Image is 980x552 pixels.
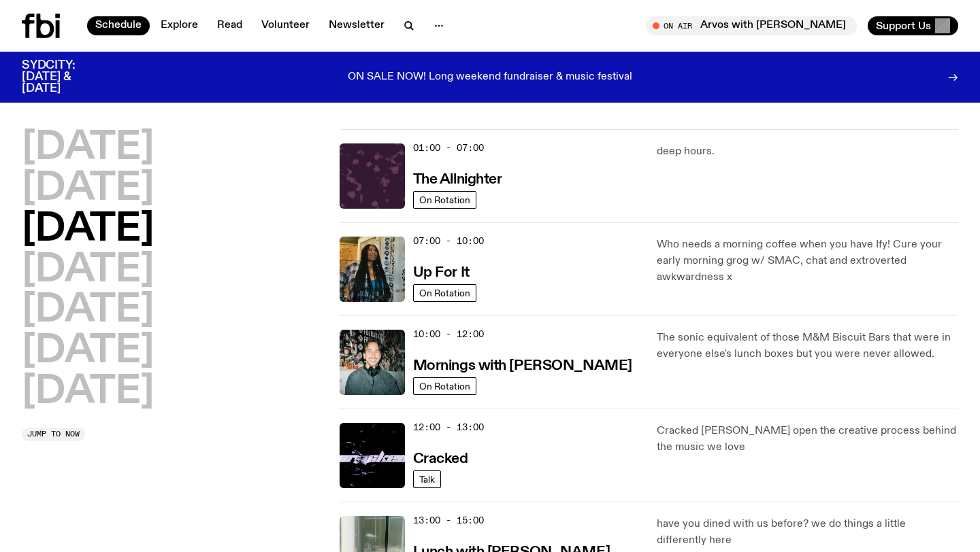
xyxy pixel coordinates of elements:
span: On Rotation [419,288,470,298]
span: Support Us [876,20,931,32]
a: Cracked [413,449,468,466]
h3: Cracked [413,452,468,466]
a: Volunteer [253,16,318,35]
span: On Rotation [419,381,470,391]
span: 01:00 - 07:00 [413,141,484,154]
button: [DATE] [22,292,154,330]
h3: Mornings with [PERSON_NAME] [413,359,632,373]
button: [DATE] [22,129,154,167]
button: [DATE] [22,332,154,370]
span: Talk [419,474,435,484]
h3: Up For It [413,266,470,280]
p: ON SALE NOW! Long weekend fundraiser & music festival [348,71,632,84]
a: The Allnighter [413,170,502,187]
p: have you dined with us before? we do things a little differently here [657,516,958,549]
button: [DATE] [22,170,154,208]
a: On Rotation [413,284,476,302]
p: deep hours. [657,143,958,160]
p: The sonic equivalent of those M&M Biscuit Bars that were in everyone else's lunch boxes but you w... [657,330,958,362]
span: Jump to now [27,430,80,438]
a: Up For It [413,263,470,280]
h3: SYDCITY: [DATE] & [DATE] [22,60,109,94]
a: Read [209,16,250,35]
button: Jump to now [22,428,85,441]
button: [DATE] [22,373,154,411]
img: Radio presenter Ben Hansen sits in front of a wall of photos and an fbi radio sign. Film photo. B... [340,330,405,395]
button: Support Us [868,16,958,35]
a: Explore [152,16,206,35]
span: 07:00 - 10:00 [413,235,484,247]
a: Schedule [87,16,150,35]
span: 12:00 - 13:00 [413,421,484,434]
a: On Rotation [413,191,476,209]
span: 13:00 - 15:00 [413,514,484,527]
p: Who needs a morning coffee when you have Ify! Cure your early morning grog w/ SMAC, chat and extr... [657,237,958,286]
p: Cracked [PERSON_NAME] open the creative process behind the music we love [657,423,958,455]
span: On Rotation [419,194,470,205]
h3: The Allnighter [413,173,502,187]
span: 10:00 - 12:00 [413,328,484,341]
button: On AirArvos with [PERSON_NAME] [646,16,857,35]
a: Talk [413,470,441,488]
img: Logo for Podcast Cracked. Black background, with white writing, with glass smashing graphics [340,423,405,488]
a: On Rotation [413,377,476,395]
a: Newsletter [321,16,393,35]
button: [DATE] [22,211,154,249]
img: Ify - a Brown Skin girl with black braided twists, looking up to the side with her tongue stickin... [340,237,405,302]
a: Mornings with [PERSON_NAME] [413,356,632,373]
button: [DATE] [22,252,154,290]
